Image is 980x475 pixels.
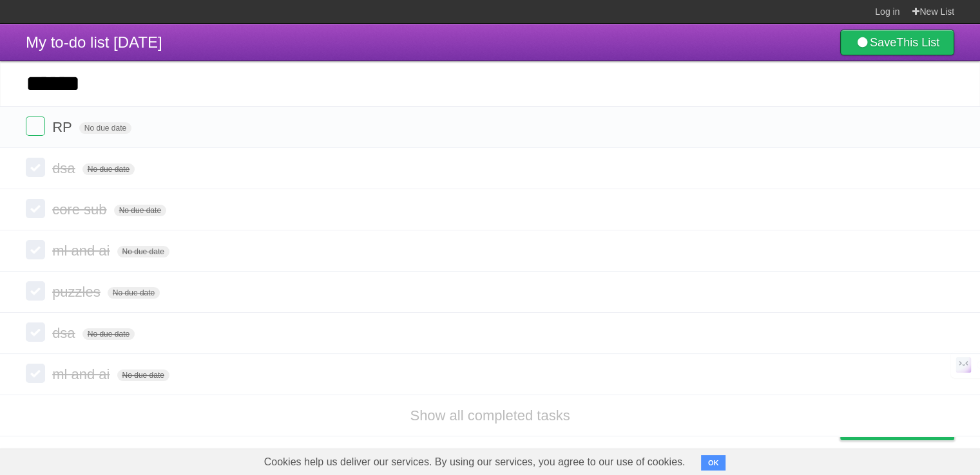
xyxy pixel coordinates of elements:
[52,119,75,135] span: RP
[117,246,169,257] span: No due date
[26,199,45,218] label: Done
[52,366,113,382] span: ml and ai
[79,122,131,134] span: No due date
[701,455,726,470] button: OK
[410,407,570,424] a: Show all completed tasks
[52,160,78,176] span: dsa
[840,30,954,55] a: SaveThis List
[26,322,45,342] label: Done
[82,163,135,175] span: No due date
[26,364,45,383] label: Done
[52,201,110,218] span: core sub
[108,287,160,299] span: No due date
[896,36,939,49] b: This List
[26,240,45,259] label: Done
[26,158,45,177] label: Done
[26,281,45,301] label: Done
[82,328,135,340] span: No due date
[26,33,162,51] span: My to-do list [DATE]
[52,243,113,259] span: ml and ai
[251,449,698,475] span: Cookies help us deliver our services. By using our services, you agree to our use of cookies.
[114,205,166,216] span: No due date
[52,325,78,341] span: dsa
[117,369,169,381] span: No due date
[26,116,45,136] label: Done
[867,417,948,440] span: Buy me a coffee
[52,284,104,300] span: puzzles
